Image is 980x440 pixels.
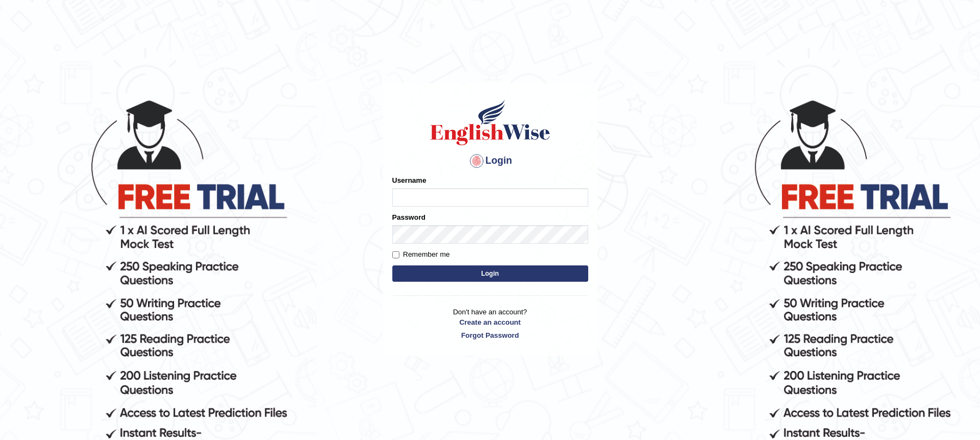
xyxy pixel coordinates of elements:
[392,249,450,260] label: Remember me
[392,307,588,340] p: Don't have an account?
[392,175,427,185] label: Username
[392,265,588,282] button: Login
[392,212,426,222] label: Password
[428,98,552,147] img: Logo of English Wise sign in for intelligent practice with AI
[392,251,399,258] input: Remember me
[392,317,588,327] a: Create an account
[392,152,588,170] h4: Login
[392,330,588,340] a: Forgot Password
